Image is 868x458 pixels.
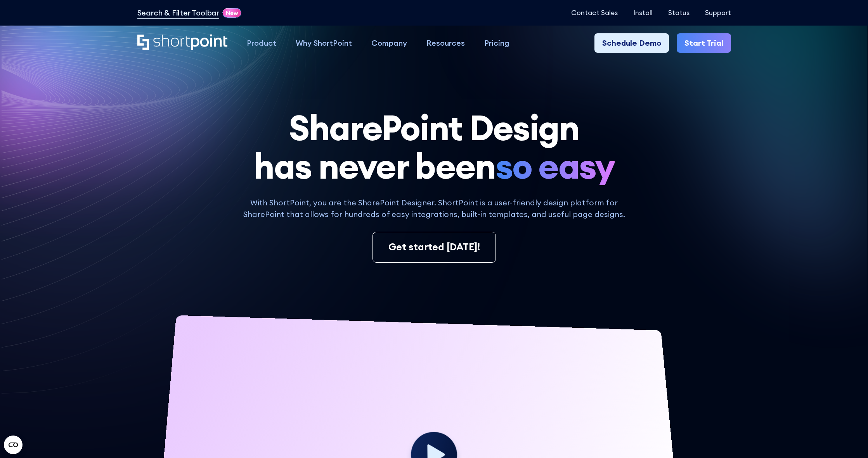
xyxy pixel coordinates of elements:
div: Why ShortPoint [296,37,352,49]
a: Home [137,34,228,51]
div: Company [371,37,407,49]
span: so easy [496,147,615,185]
a: Start Trial [677,33,731,53]
a: Resources [417,33,475,53]
div: Product [247,37,276,49]
a: Why ShortPoint [286,33,362,53]
div: Resources [426,37,465,49]
p: With ShortPoint, you are the SharePoint Designer. ShortPoint is a user-friendly design platform f... [237,197,631,220]
a: Status [668,9,690,17]
iframe: Chat Widget [728,368,868,458]
a: Product [237,33,286,53]
a: Contact Sales [571,9,618,17]
a: Schedule Demo [594,33,669,53]
h1: SharePoint Design has never been [137,108,731,185]
button: Open CMP widget [4,436,23,454]
a: Install [633,9,653,17]
div: Get started [DATE]! [388,240,480,255]
a: Pricing [475,33,519,53]
a: Get started [DATE]! [372,232,496,263]
div: Pricing [484,37,509,49]
a: Search & Filter Toolbar [137,7,219,19]
a: Support [705,9,731,17]
a: Company [362,33,417,53]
